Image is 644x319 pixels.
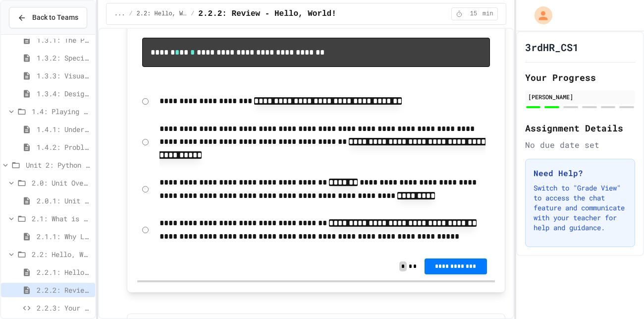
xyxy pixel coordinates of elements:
span: 1.4.2: Problem Solving Reflection [37,142,91,152]
span: 2.0: Unit Overview [32,178,91,188]
span: 1.4.1: Understanding Games with Flowcharts [37,124,91,134]
span: 2.2.3: Your Name and Favorite Movie [37,303,91,313]
button: Back to Teams [9,7,87,28]
div: My Account [524,4,555,27]
span: 2.1: What is Code? [32,213,91,224]
span: 1.3.3: Visualizing Logic with Flowcharts [37,70,91,81]
span: Back to Teams [32,12,78,23]
div: No due date set [525,139,635,151]
span: Unit 2: Python Fundamentals [26,160,91,170]
h3: Need Help? [534,167,627,179]
span: 2.1.1: Why Learn to Program? [37,231,91,242]
span: 15 [466,10,482,18]
span: 2.2.1: Hello, World! [37,267,91,277]
span: 2.0.1: Unit Overview [37,195,91,206]
p: Switch to "Grade View" to access the chat feature and communicate with your teacher for help and ... [534,183,627,233]
span: 2.2: Hello, World! [32,249,91,259]
h2: Assignment Details [525,121,635,135]
span: min [483,10,493,18]
span: 1.3.4: Designing Flowcharts [37,88,91,99]
span: 1.4: Playing Games [32,106,91,117]
span: / [191,10,194,18]
div: [PERSON_NAME] [528,92,632,101]
h1: 3rdHR_CS1 [525,40,579,54]
span: ... [114,10,125,18]
span: 1.3.2: Specifying Ideas with Pseudocode [37,53,91,63]
span: 1.3.1: The Power of Algorithms [37,35,91,45]
span: 2.2.2: Review - Hello, World! [37,285,91,295]
h2: Your Progress [525,70,635,84]
span: 2.2: Hello, World! [137,10,187,18]
span: 2.2.2: Review - Hello, World! [198,8,336,20]
span: / [129,10,132,18]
